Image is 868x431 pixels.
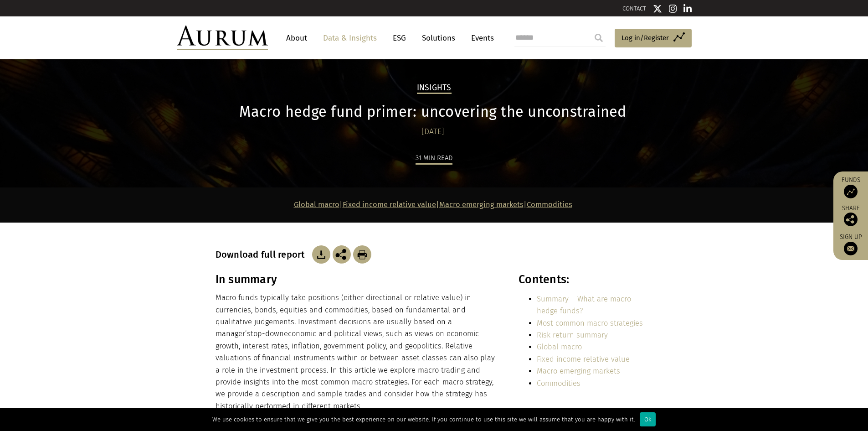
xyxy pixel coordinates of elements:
div: Ok [640,412,656,426]
img: Share this post [333,245,351,264]
a: Fixed income relative value [343,200,436,209]
a: Commodities [537,379,580,388]
div: 31 min read [416,152,452,165]
a: Events [467,30,494,47]
img: Access Funds [844,185,858,198]
a: Data & Insights [318,30,381,47]
h3: Contents: [519,273,650,286]
span: top-down [251,329,284,338]
strong: | | | [294,200,572,209]
img: Instagram icon [669,4,677,13]
a: Funds [838,176,863,198]
a: Sign up [838,233,863,255]
a: Fixed income relative value [537,355,630,363]
img: Sign up to our newsletter [844,242,858,255]
a: Commodities [527,200,572,209]
a: Macro emerging markets [439,200,524,209]
h3: In summary [216,273,499,286]
span: Log in/Register [621,32,669,43]
img: Aurum [177,26,268,50]
div: Share [838,205,863,226]
a: Global macro [294,200,339,209]
a: Risk return summary [537,331,608,339]
input: Submit [590,29,608,47]
a: Log in/Register [615,29,692,48]
img: Download Article [353,245,371,264]
a: ESG [388,30,411,47]
a: About [282,30,312,47]
img: Share this post [844,213,858,226]
a: Global macro [537,343,582,351]
a: Most common macro strategies [537,319,643,327]
a: Summary – What are macro hedge funds? [537,295,631,315]
h3: Download full report [216,249,310,260]
p: Macro funds typically take positions (either directional or relative value) in currencies, bonds,... [216,292,499,412]
h1: Macro hedge fund primer: uncovering the unconstrained [216,103,651,121]
img: Linkedin icon [683,4,692,13]
a: Solutions [417,30,460,47]
h2: Insights [417,83,452,94]
img: Twitter icon [653,4,662,13]
a: Macro emerging markets [537,367,620,375]
img: Download Article [312,245,330,264]
a: CONTACT [622,5,646,12]
div: [DATE] [216,125,651,138]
